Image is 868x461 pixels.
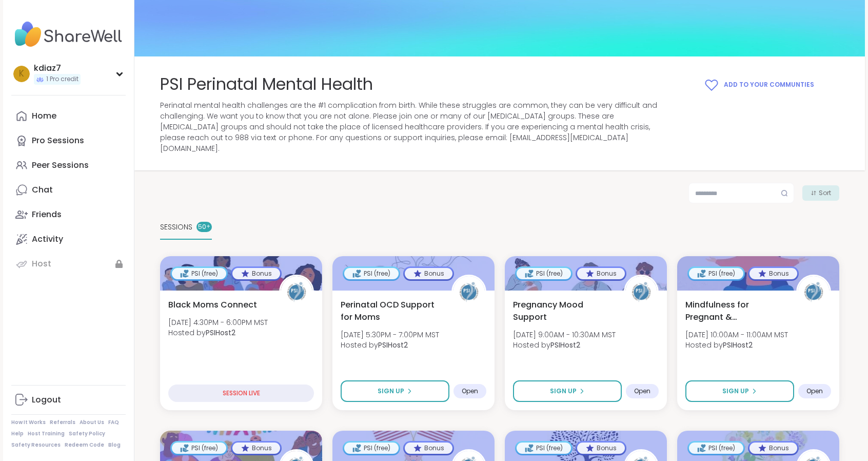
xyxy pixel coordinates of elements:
[232,268,280,279] div: Bonus
[11,104,126,128] a: Home
[513,299,613,323] span: Pregnancy Mood Support
[46,75,78,84] span: 1 Pro credit
[341,380,449,402] button: Sign Up
[341,299,440,323] span: Perinatal OCD Support for Moms
[724,80,814,89] span: Add to your Communties
[11,252,126,276] a: Host
[34,63,81,74] div: kdiaz7
[685,330,788,340] span: [DATE] 10:00AM - 11:00AM MST
[206,328,235,338] b: PSIHost2
[50,419,75,426] a: Referrals
[685,380,794,402] button: Sign Up
[11,227,126,252] a: Activity
[11,153,126,178] a: Peer Sessions
[11,419,46,426] a: How It Works
[281,276,312,308] img: PSIHost2
[32,209,62,220] div: Friends
[168,328,268,338] span: Hosted by
[517,268,571,279] div: PSI (free)
[550,340,580,350] b: PSIHost2
[722,387,749,396] span: Sign Up
[806,387,823,395] span: Open
[11,128,126,153] a: Pro Sessions
[168,299,257,311] span: Black Moms Connect
[405,268,452,279] div: Bonus
[513,330,616,340] span: [DATE] 9:00AM - 10:30AM MST
[32,394,61,406] div: Logout
[32,135,84,146] div: Pro Sessions
[160,222,192,233] span: SESSIONS
[634,387,650,395] span: Open
[168,317,268,328] span: [DATE] 4:30PM - 6:00PM MST
[11,178,126,202] a: Chat
[453,276,485,308] img: PSIHost2
[172,443,226,454] div: PSI (free)
[65,441,104,449] a: Redeem Code
[32,234,63,245] div: Activity
[513,340,616,350] span: Hosted by
[513,380,622,402] button: Sign Up
[550,387,577,396] span: Sign Up
[341,340,439,350] span: Hosted by
[160,100,665,154] span: Perinatal mental health challenges are the #1 complication from birth. While these struggles are ...
[11,441,61,449] a: Safety Resources
[689,443,743,454] div: PSI (free)
[685,299,785,323] span: Mindfulness for Pregnant & [MEDICAL_DATA] Parents
[625,276,657,308] img: PSIHost2
[11,430,24,437] a: Help
[344,268,399,279] div: PSI (free)
[196,222,212,232] div: 50
[685,340,788,350] span: Hosted by
[160,73,373,96] span: PSI Perinatal Mental Health
[378,387,404,396] span: Sign Up
[517,443,571,454] div: PSI (free)
[749,268,797,279] div: Bonus
[168,385,314,402] div: SESSION LIVE
[462,387,478,395] span: Open
[577,268,625,279] div: Bonus
[11,388,126,412] a: Logout
[32,110,56,122] div: Home
[798,276,830,308] img: PSIHost2
[749,443,797,454] div: Bonus
[28,430,65,437] a: Host Training
[206,222,210,232] pre: +
[108,419,119,426] a: FAQ
[32,160,89,171] div: Peer Sessions
[32,184,53,196] div: Chat
[689,268,743,279] div: PSI (free)
[678,73,839,97] button: Add to your Communties
[723,340,753,350] b: PSIHost2
[69,430,105,437] a: Safety Policy
[80,419,104,426] a: About Us
[32,258,51,270] div: Host
[341,330,439,340] span: [DATE] 5:30PM - 7:00PM MST
[232,443,280,454] div: Bonus
[108,441,121,449] a: Blog
[405,443,452,454] div: Bonus
[378,340,408,350] b: PSIHost2
[577,443,625,454] div: Bonus
[344,443,399,454] div: PSI (free)
[11,16,126,52] img: ShareWell Nav Logo
[819,188,831,198] span: Sort
[172,268,226,279] div: PSI (free)
[19,67,24,81] span: k
[11,202,126,227] a: Friends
